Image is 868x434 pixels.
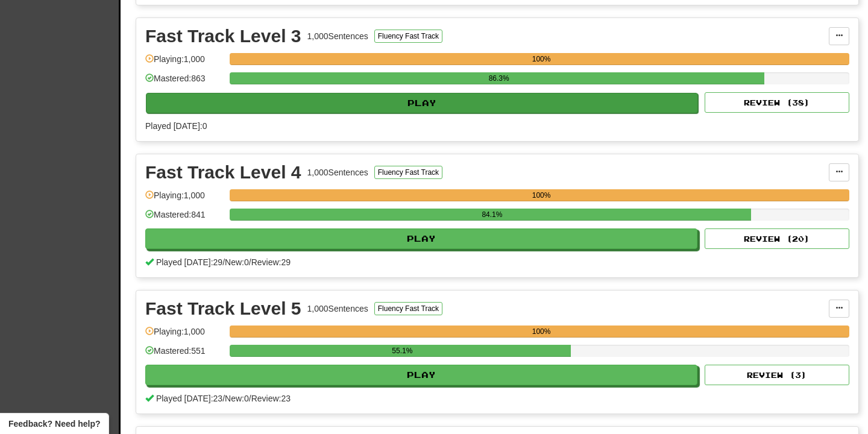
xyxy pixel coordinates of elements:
[8,418,100,430] span: Open feedback widget
[145,189,224,209] div: Playing: 1,000
[307,166,368,178] div: 1,000 Sentences
[251,394,291,403] span: Review: 23
[145,345,224,365] div: Mastered: 551
[233,53,849,65] div: 100%
[145,209,224,228] div: Mastered: 841
[222,257,225,267] span: /
[705,92,849,113] button: Review (38)
[145,365,697,385] button: Play
[145,300,301,318] div: Fast Track Level 5
[307,303,368,315] div: 1,000 Sentences
[145,121,207,131] span: Played [DATE]: 0
[225,257,249,267] span: New: 0
[145,27,301,45] div: Fast Track Level 3
[233,189,849,201] div: 100%
[249,394,251,403] span: /
[156,257,222,267] span: Played [DATE]: 29
[233,325,849,338] div: 100%
[233,209,750,221] div: 84.1%
[251,257,291,267] span: Review: 29
[374,302,442,315] button: Fluency Fast Track
[705,365,849,385] button: Review (3)
[146,93,698,113] button: Play
[374,30,442,43] button: Fluency Fast Track
[307,30,368,42] div: 1,000 Sentences
[145,163,301,181] div: Fast Track Level 4
[145,72,224,92] div: Mastered: 863
[705,228,849,249] button: Review (20)
[145,228,697,249] button: Play
[249,257,251,267] span: /
[225,394,249,403] span: New: 0
[233,72,764,84] div: 86.3%
[156,394,222,403] span: Played [DATE]: 23
[374,166,442,179] button: Fluency Fast Track
[145,53,224,73] div: Playing: 1,000
[222,394,225,403] span: /
[233,345,571,357] div: 55.1%
[145,325,224,345] div: Playing: 1,000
